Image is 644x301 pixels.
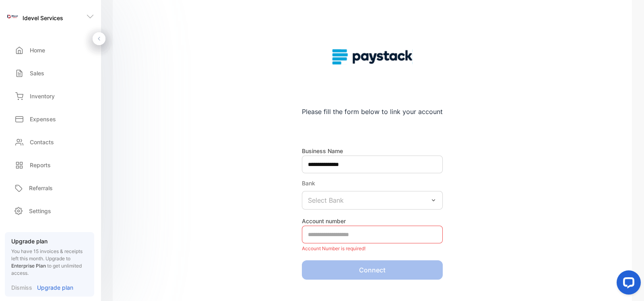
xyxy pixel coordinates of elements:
[6,10,19,23] img: logo
[11,237,88,245] p: Upgrade plan
[30,161,51,169] p: Reports
[13,21,19,27] img: website_grey.svg
[11,248,88,277] p: You have 15 invoices & receipts left this month.
[11,263,46,269] span: Enterprise Plan
[308,195,344,205] p: Select Bank
[23,13,39,19] div: v 4.0.25
[30,138,54,146] p: Contacts
[302,260,443,280] button: Connect
[11,283,32,292] p: Dismiss
[29,184,53,192] p: Referrals
[22,47,28,53] img: tab_domain_overview_orange.svg
[302,107,443,116] p: Please fill the form below to link your account
[302,218,346,224] label: Account number
[89,48,136,53] div: Keywords by Traffic
[302,147,343,154] label: Business Name
[30,92,55,100] p: Inventory
[332,17,413,97] img: logo
[610,267,644,301] iframe: LiveChat chat widget
[302,243,443,254] p: Account Number is required!
[302,180,315,187] label: Bank
[21,21,89,27] div: Domain: [DOMAIN_NAME]
[31,48,72,53] div: Domain Overview
[11,255,82,276] span: Upgrade to to get unlimited access.
[32,283,73,292] a: Upgrade plan
[23,14,63,22] p: Idevel Services
[80,47,87,53] img: tab_keywords_by_traffic_grey.svg
[30,69,44,77] p: Sales
[29,207,51,215] p: Settings
[37,283,73,292] p: Upgrade plan
[30,115,56,123] p: Expenses
[30,46,45,54] p: Home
